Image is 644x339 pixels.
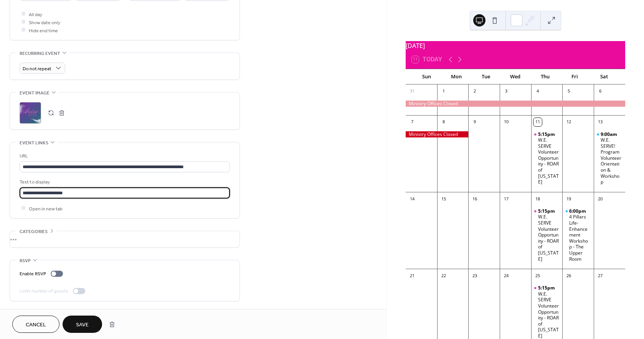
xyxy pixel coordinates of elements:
[408,195,416,203] div: 14
[63,316,102,333] button: Save
[531,208,563,262] div: W.E. SERVE Volunteer Opportunity - ROAR of Florida
[538,208,556,214] span: 5:15pm
[471,69,500,84] div: Tue
[601,137,622,185] div: W.E. SERVE! Program Volunteer Orientation & Workshop
[560,69,590,84] div: Fri
[439,87,448,96] div: 1
[565,118,573,126] div: 12
[408,87,416,96] div: 31
[471,271,479,280] div: 23
[408,271,416,280] div: 21
[20,228,48,236] span: Categories
[565,271,573,280] div: 26
[531,285,563,339] div: W.E. SERVE Volunteer Opportunity - ROAR of Florida
[538,131,556,137] span: 5:15pm
[441,69,471,84] div: Mon
[596,118,604,126] div: 13
[29,10,42,18] span: All day
[439,195,448,203] div: 15
[502,87,510,96] div: 3
[533,195,542,203] div: 18
[20,178,228,186] div: Text to display
[502,195,510,203] div: 17
[596,271,604,280] div: 27
[569,208,587,214] span: 6:00pm
[20,89,50,97] span: Event image
[20,270,46,278] div: Enable RSVP
[533,271,542,280] div: 25
[538,291,560,339] div: W.E. SERVE Volunteer Opportunity - ROAR of [US_STATE]
[596,195,604,203] div: 20
[20,257,31,265] span: RSVP
[26,321,46,329] span: Cancel
[20,287,68,295] div: Limit number of guests
[12,316,59,333] button: Cancel
[412,69,441,84] div: Sun
[10,231,239,247] div: •••
[596,87,604,96] div: 6
[502,271,510,280] div: 24
[406,131,468,138] div: Ministry Offices Closed
[20,152,228,160] div: URL
[439,118,448,126] div: 8
[565,87,573,96] div: 5
[29,18,60,26] span: Show date only
[530,69,560,84] div: Thu
[20,50,60,58] span: Recurring event
[471,195,479,203] div: 16
[565,195,573,203] div: 19
[502,118,510,126] div: 10
[500,69,530,84] div: Wed
[20,139,48,147] span: Event links
[538,285,556,291] span: 5:15pm
[29,26,58,35] span: Hide end time
[471,118,479,126] div: 9
[590,69,619,84] div: Sat
[538,214,560,262] div: W.E. SERVE Volunteer Opportunity - ROAR of [US_STATE]
[538,137,560,185] div: W.E. SERVE Volunteer Opportunity - ROAR of [US_STATE]
[471,87,479,96] div: 2
[531,131,563,185] div: W.E. SERVE Volunteer Opportunity - ROAR of Florida
[562,208,594,262] div: 4 Pillars Life-Enhancement Workshop - The Upper Room
[408,118,416,126] div: 7
[406,101,625,107] div: Ministry Offices Closed
[23,64,51,73] span: Do not repeat
[29,205,63,213] span: Open in new tab
[406,41,625,50] div: [DATE]
[594,131,625,185] div: W.E. SERVE! Program Volunteer Orientation & Workshop
[439,271,448,280] div: 22
[601,131,618,137] span: 9:00am
[533,87,542,96] div: 4
[533,118,542,126] div: 11
[569,214,591,262] div: 4 Pillars Life-Enhancement Workshop - The Upper Room
[20,102,41,124] div: ;
[76,321,89,329] span: Save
